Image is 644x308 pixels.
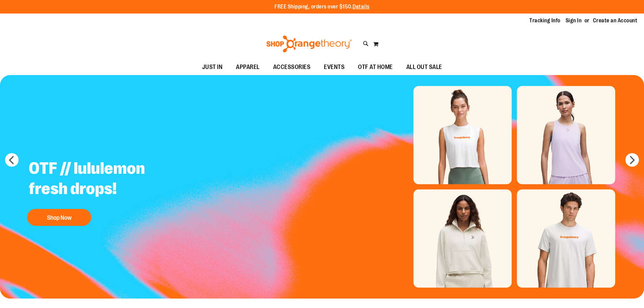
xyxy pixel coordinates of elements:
p: FREE Shipping, orders over $150. [275,3,369,11]
span: EVENTS [324,60,344,75]
a: OTF // lululemon fresh drops! Shop Now [24,153,192,229]
a: Details [353,4,369,10]
span: ALL OUT SALE [406,60,442,75]
span: APPAREL [236,60,260,75]
button: next [625,153,639,167]
button: Shop Now [27,209,91,226]
a: Sign In [566,17,582,24]
span: OTF AT HOME [358,60,393,75]
span: ACCESSORIES [273,60,311,75]
h2: OTF // lululemon fresh drops! [24,153,192,206]
button: prev [5,153,19,167]
span: JUST IN [202,60,223,75]
a: Tracking Info [529,17,560,24]
a: Create an Account [593,17,638,24]
img: Shop Orangetheory [265,35,353,52]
